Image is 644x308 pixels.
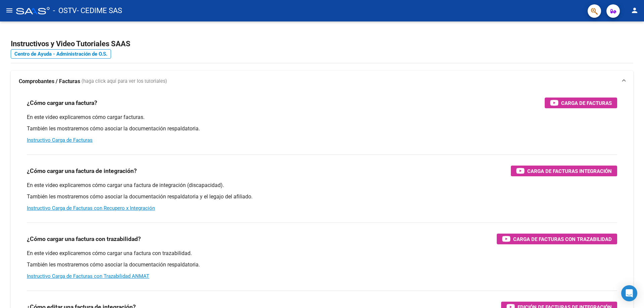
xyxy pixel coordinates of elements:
[497,234,617,244] button: Carga de Facturas con Trazabilidad
[53,3,77,18] span: - OSTV
[11,49,111,59] a: Centro de Ayuda - Administración de O.S.
[5,6,13,14] mat-icon: menu
[545,98,617,108] button: Carga de Facturas
[11,38,633,50] h2: Instructivos y Video Tutoriales SAAS
[27,125,617,132] p: También les mostraremos cómo asociar la documentación respaldatoria.
[621,285,637,301] div: Open Intercom Messenger
[27,261,617,268] p: También les mostraremos cómo asociar la documentación respaldatoria.
[27,98,97,108] h3: ¿Cómo cargar una factura?
[561,99,612,107] span: Carga de Facturas
[27,193,617,200] p: También les mostraremos cómo asociar la documentación respaldatoria y el legajo del afiliado.
[27,273,149,279] a: Instructivo Carga de Facturas con Trazabilidad ANMAT
[27,137,93,143] a: Instructivo Carga de Facturas
[82,78,167,85] span: (haga click aquí para ver los tutoriales)
[27,234,141,244] h3: ¿Cómo cargar una factura con trazabilidad?
[631,6,639,14] mat-icon: person
[27,182,617,189] p: En este video explicaremos cómo cargar una factura de integración (discapacidad).
[27,250,617,257] p: En este video explicaremos cómo cargar una factura con trazabilidad.
[11,71,633,92] mat-expansion-panel-header: Comprobantes / Facturas (haga click aquí para ver los tutoriales)
[511,166,617,176] button: Carga de Facturas Integración
[77,3,122,18] span: - CEDIME SAS
[27,114,617,121] p: En este video explicaremos cómo cargar facturas.
[527,167,612,175] span: Carga de Facturas Integración
[19,78,80,85] strong: Comprobantes / Facturas
[27,166,137,176] h3: ¿Cómo cargar una factura de integración?
[513,235,612,243] span: Carga de Facturas con Trazabilidad
[27,205,155,211] a: Instructivo Carga de Facturas con Recupero x Integración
